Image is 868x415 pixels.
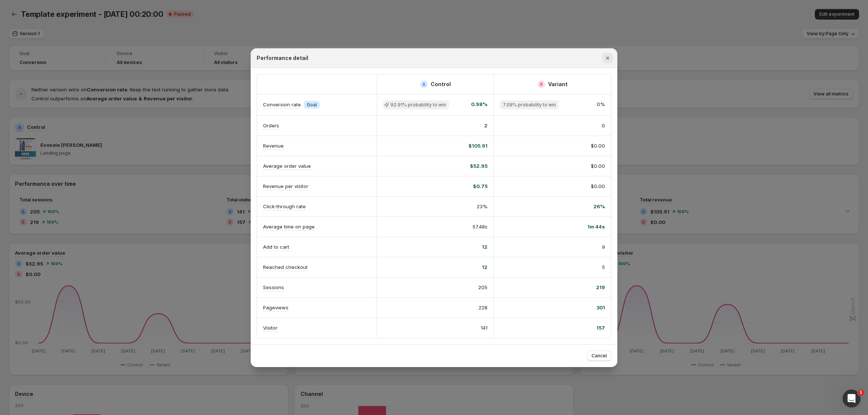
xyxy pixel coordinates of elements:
[431,81,451,88] h2: Control
[591,182,605,190] span: $0.00
[596,304,605,311] span: 301
[263,203,306,210] p: Click-through rate
[587,223,605,230] span: 1m 44s
[391,102,446,108] span: 92.91% probability to win
[596,324,605,331] span: 157
[422,82,425,87] h2: A
[263,162,311,170] p: Average order value
[591,142,605,149] span: $0.00
[473,182,488,190] span: $0.75
[471,100,488,109] span: 0.98%
[587,351,611,361] button: Cancel
[858,390,864,396] span: 1
[602,53,613,63] button: Close
[481,324,488,331] span: 141
[484,122,488,129] span: 2
[263,101,301,108] p: Conversion rate
[263,182,308,190] p: Revenue per visitor
[596,284,605,291] span: 219
[548,81,568,88] h2: Variant
[263,304,288,311] p: Pageviews
[597,100,605,109] span: 0%
[263,263,308,271] p: Reached checkout
[479,304,488,311] span: 228
[602,263,605,271] span: 5
[477,203,488,210] span: 23%
[263,122,279,129] p: Orders
[263,223,315,230] p: Average time on page
[263,324,278,331] p: Visitor
[602,122,605,129] span: 0
[257,54,308,62] h2: Performance detail
[540,82,543,87] h2: B
[468,142,488,149] span: $105.91
[478,284,488,291] span: 205
[307,102,317,108] span: Goal
[591,162,605,170] span: $0.00
[263,142,284,149] p: Revenue
[503,102,556,108] span: 7.09% probability to win
[843,390,861,408] iframe: Intercom live chat
[263,284,284,291] p: Sessions
[482,263,488,271] span: 12
[482,243,488,251] span: 12
[470,162,488,170] span: $52.95
[263,243,289,251] p: Add to cart
[592,353,607,359] span: Cancel
[602,243,605,251] span: 9
[473,223,488,230] span: 57.48s
[593,203,605,210] span: 26%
